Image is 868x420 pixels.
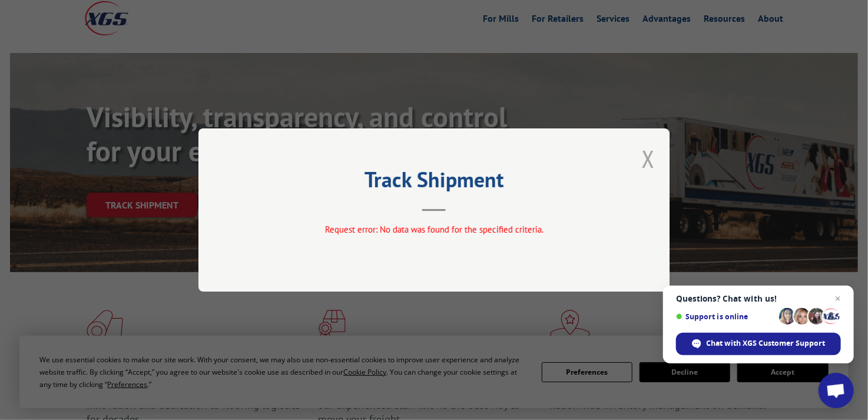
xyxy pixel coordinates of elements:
div: Open chat [819,373,854,408]
span: Request error: No data was found for the specified criteria. [325,224,544,235]
span: Chat with XGS Customer Support [707,338,826,349]
button: Close modal [642,143,655,174]
div: Chat with XGS Customer Support [676,333,841,355]
h2: Track Shipment [257,171,611,194]
span: Support is online [676,312,775,321]
span: Questions? Chat with us! [676,294,841,303]
span: Close chat [831,292,845,306]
